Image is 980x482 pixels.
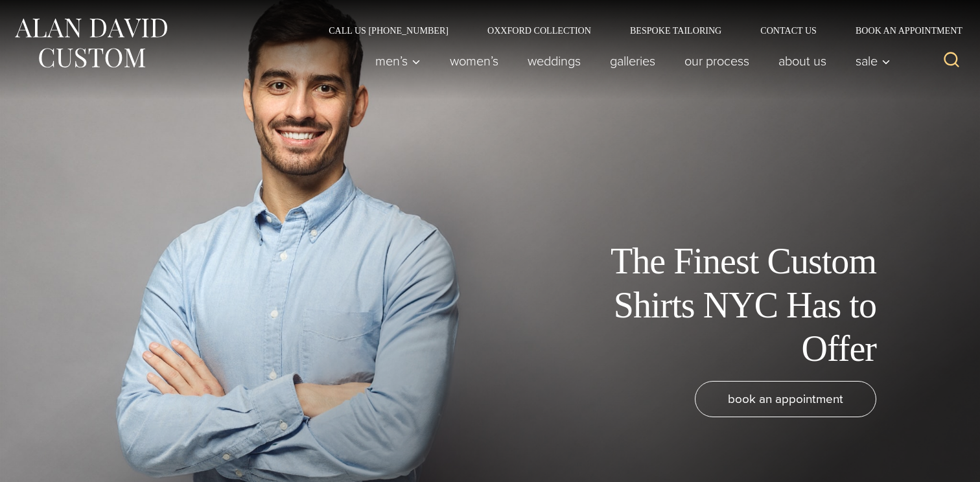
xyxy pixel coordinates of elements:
[936,45,967,76] button: View Search Form
[309,26,468,35] a: Call Us [PHONE_NUMBER]
[596,48,670,74] a: Galleries
[585,240,876,371] h1: The Finest Custom Shirts NYC Has to Offer
[611,26,741,35] a: Bespoke Tailoring
[436,48,513,74] a: Women’s
[513,48,596,74] a: weddings
[741,26,836,35] a: Contact Us
[836,26,967,35] a: Book an Appointment
[728,389,843,408] span: book an appointment
[13,14,169,72] img: Alan David Custom
[670,48,764,74] a: Our Process
[856,54,891,67] span: Sale
[695,381,876,417] a: book an appointment
[309,26,967,35] nav: Secondary Navigation
[468,26,611,35] a: Oxxford Collection
[361,48,898,74] nav: Primary Navigation
[764,48,841,74] a: About Us
[375,54,421,67] span: Men’s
